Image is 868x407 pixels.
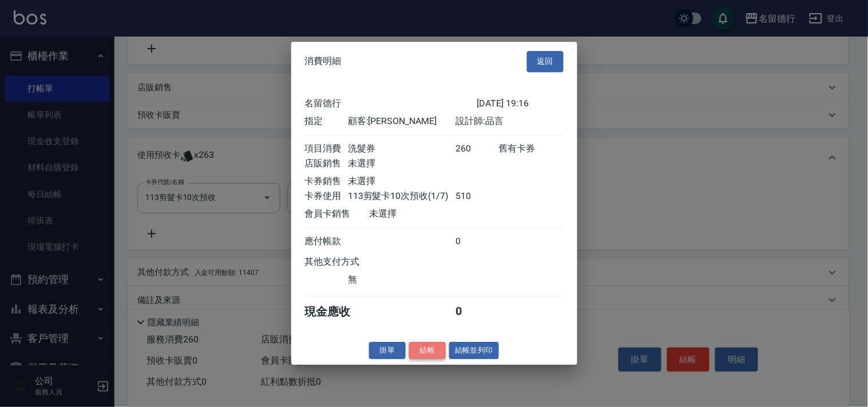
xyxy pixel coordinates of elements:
span: 消費明細 [305,56,342,67]
div: 現金應收 [305,304,370,320]
div: 洗髮券 [348,143,455,155]
div: 舊有卡券 [498,143,563,155]
div: 項目消費 [305,143,348,155]
div: [DATE] 19:16 [477,98,564,110]
div: 卡券銷售 [305,175,348,187]
div: 會員卡銷售 [305,208,370,220]
div: 0 [455,304,498,320]
div: 未選擇 [348,175,455,187]
div: 113剪髮卡10次預收(1/7) [348,190,455,202]
div: 其他支付方式 [305,256,391,268]
div: 510 [455,190,498,202]
div: 0 [455,236,498,248]
div: 店販銷售 [305,158,348,170]
div: 指定 [305,115,348,127]
div: 無 [348,274,455,286]
button: 結帳 [409,342,446,360]
div: 卡券使用 [305,190,348,202]
div: 260 [455,143,498,155]
button: 掛單 [369,342,406,360]
div: 應付帳款 [305,236,348,248]
div: 未選擇 [370,208,477,220]
div: 顧客: [PERSON_NAME] [348,115,455,127]
button: 結帳並列印 [449,342,499,360]
div: 未選擇 [348,158,455,170]
div: 設計師: 品言 [455,115,563,127]
button: 返回 [527,51,564,72]
div: 名留德行 [305,98,477,110]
